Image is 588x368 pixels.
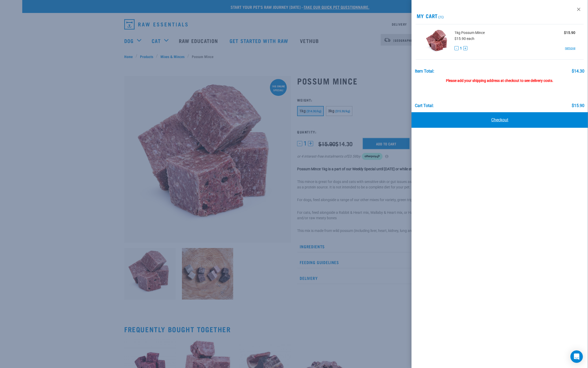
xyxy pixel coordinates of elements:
[463,46,467,50] button: +
[411,112,588,128] a: Checkout
[454,30,485,36] span: 1kg Possum Mince
[411,13,588,19] h2: My Cart
[572,69,584,74] div: $14.30
[572,103,584,108] div: $15.90
[570,350,583,363] div: Open Intercom Messenger
[424,29,451,55] img: Possum Mince
[460,46,462,51] span: 1
[415,69,435,74] div: Item Total:
[415,103,434,108] div: Cart total:
[415,74,584,83] div: Please add your shipping address at checkout to see delivery costs.
[564,31,576,35] strong: $15.90
[438,16,444,18] span: (1)
[454,37,474,41] span: $15.90 each
[565,46,576,51] a: remove
[454,46,459,50] button: -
